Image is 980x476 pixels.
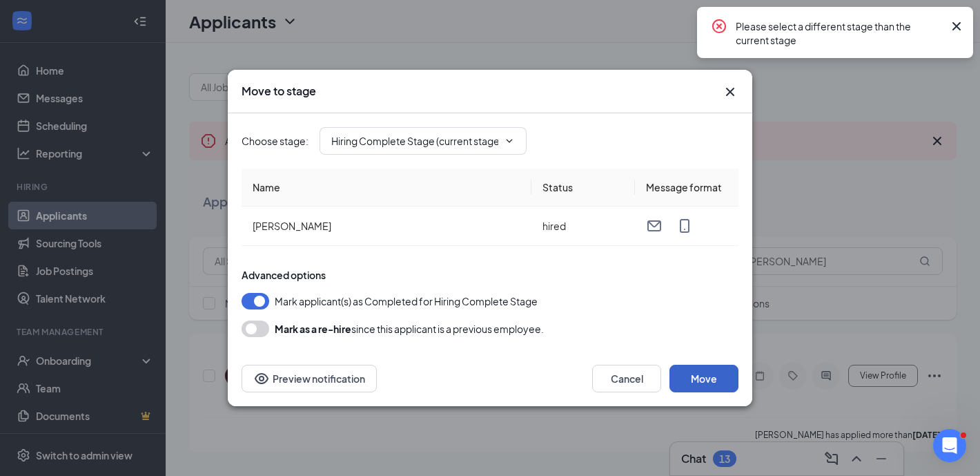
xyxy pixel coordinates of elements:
th: Status [531,169,635,207]
span: [PERSON_NAME] [253,220,331,232]
button: Preview notificationEye [242,365,377,392]
th: Message format [635,169,738,207]
button: Close [722,84,738,100]
svg: Eye [253,370,270,387]
span: Choose stage : [242,133,308,149]
svg: Cross [722,84,738,100]
svg: CrossCircle [711,18,727,35]
iframe: Intercom live chat [933,429,966,462]
button: Cancel [592,365,661,392]
b: Mark as a re-hire [275,323,351,335]
button: Move [669,365,738,392]
div: since this applicant is a previous employee. [275,321,544,337]
svg: ChevronDown [504,135,515,146]
td: hired [531,207,635,246]
div: Advanced options [242,268,738,282]
svg: Cross [948,18,965,35]
h3: Move to stage [242,84,316,99]
svg: MobileSms [676,218,693,234]
div: Please select a different stage than the current stage [736,18,943,47]
span: Mark applicant(s) as Completed for Hiring Complete Stage [275,293,538,310]
th: Name [242,169,531,207]
svg: Email [646,218,663,234]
